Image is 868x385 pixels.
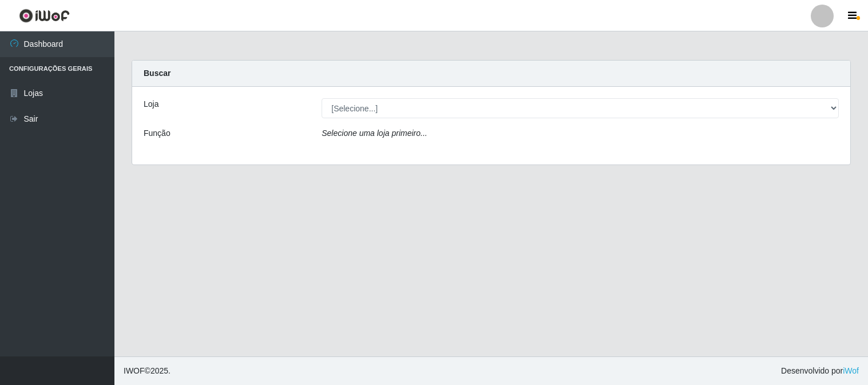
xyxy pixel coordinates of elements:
[322,129,427,138] i: Selecione uma loja primeiro...
[781,365,859,377] span: Desenvolvido por
[124,365,171,377] span: © 2025 .
[144,69,171,78] strong: Buscar
[144,98,158,110] label: Loja
[843,366,859,375] a: iWof
[144,127,171,139] label: Função
[124,366,145,375] span: IWOF
[19,9,70,23] img: CoreUI Logo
